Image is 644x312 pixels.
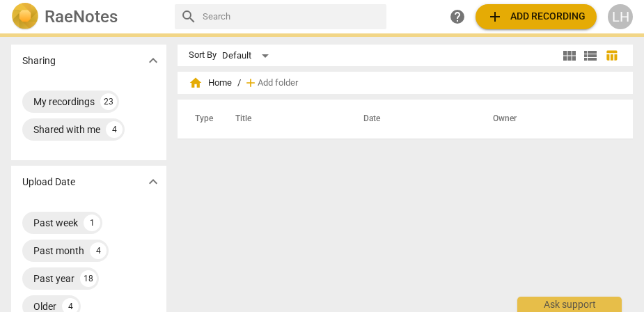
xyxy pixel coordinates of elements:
span: add [487,8,503,25]
span: Add folder [258,78,298,88]
span: expand_more [145,52,162,69]
p: Upload Date [22,175,75,189]
div: 4 [106,121,123,138]
span: help [449,8,466,25]
span: Home [189,76,232,90]
button: Upload [476,4,597,29]
p: Sharing [22,54,56,68]
th: Title [219,100,347,139]
div: 1 [84,214,100,231]
div: Ask support [517,297,622,312]
div: Past year [33,272,74,286]
a: Help [445,4,470,29]
span: table_chart [605,49,618,62]
div: My recordings [33,95,95,109]
button: Table view [601,45,622,66]
span: expand_more [145,173,162,190]
span: add [244,76,258,90]
button: Show more [143,50,164,71]
span: view_list [582,47,599,64]
div: Past month [33,244,84,258]
span: / [237,78,241,88]
div: Past week [33,216,78,230]
div: Default [222,45,274,67]
div: 23 [100,93,117,110]
span: search [180,8,197,25]
button: Show more [143,171,164,192]
div: Shared with me [33,123,100,136]
div: 18 [80,270,97,287]
button: List view [580,45,601,66]
th: Date [347,100,476,139]
span: view_module [561,47,578,64]
div: 4 [90,242,107,259]
th: Owner [476,100,618,139]
button: LH [608,4,633,29]
span: home [189,76,203,90]
th: Type [184,100,219,139]
button: Tile view [559,45,580,66]
h2: RaeNotes [45,7,118,26]
input: Search [203,6,381,28]
img: Logo [11,3,39,31]
a: LogoRaeNotes [11,3,164,31]
div: Sort By [189,50,217,61]
span: Add recording [487,8,586,25]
